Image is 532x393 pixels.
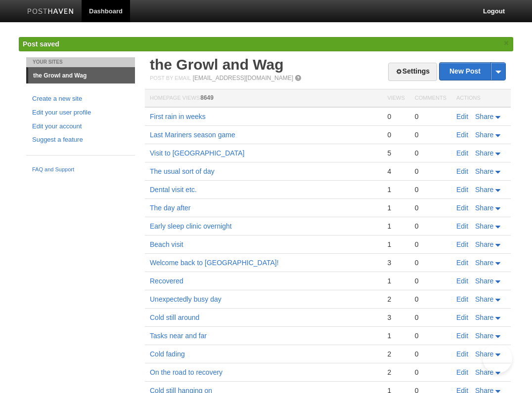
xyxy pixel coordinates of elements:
[415,276,446,285] div: 0
[483,344,512,373] iframe: Help Scout Beacon - Open
[150,277,183,285] a: Recovered
[456,240,468,248] a: Edit
[387,258,404,267] div: 3
[456,332,468,340] a: Edit
[415,149,446,157] div: 0
[456,149,468,157] a: Edit
[150,149,244,157] a: Visit to [GEOGRAPHIC_DATA]
[387,167,404,176] div: 4
[415,167,446,176] div: 0
[150,113,206,120] a: First rain in weeks
[32,108,129,118] a: Edit your user profile
[150,368,222,376] a: On the road to recovery
[502,37,511,49] a: ×
[415,350,446,358] div: 0
[475,259,493,267] span: Share
[475,277,493,285] span: Share
[193,75,293,81] a: [EMAIL_ADDRESS][DOMAIN_NAME]
[150,259,279,267] a: Welcome back to [GEOGRAPHIC_DATA]!
[387,185,404,194] div: 1
[415,185,446,194] div: 0
[387,130,404,139] div: 0
[27,8,74,16] img: Posthaven-bar
[150,332,207,340] a: Tasks near and far
[387,331,404,340] div: 1
[475,240,493,248] span: Share
[456,350,468,358] a: Edit
[475,149,493,157] span: Share
[475,314,493,321] span: Share
[415,240,446,249] div: 0
[387,112,404,121] div: 0
[415,368,446,377] div: 0
[456,167,468,175] a: Edit
[456,113,468,120] a: Edit
[415,295,446,304] div: 0
[440,63,505,80] a: New Post
[475,113,493,120] span: Share
[456,186,468,194] a: Edit
[456,222,468,230] a: Edit
[456,277,468,285] a: Edit
[475,295,493,303] span: Share
[150,222,232,230] a: Early sleep clinic overnight
[28,68,135,83] a: the Growl and Wag
[415,258,446,267] div: 0
[32,165,129,174] a: FAQ and Support
[415,313,446,322] div: 0
[150,75,191,81] span: Post by Email
[387,149,404,157] div: 5
[475,350,493,358] span: Share
[415,112,446,121] div: 0
[150,204,191,212] a: The day after
[387,240,404,249] div: 1
[456,314,468,321] a: Edit
[387,276,404,285] div: 1
[150,131,235,139] a: Last Mariners season game
[150,240,183,248] a: Beach visit
[475,204,493,212] span: Share
[387,295,404,304] div: 2
[150,314,199,321] a: Cold still around
[32,135,129,145] a: Suggest a feature
[456,368,468,376] a: Edit
[387,313,404,322] div: 3
[451,89,511,108] th: Actions
[415,130,446,139] div: 0
[456,204,468,212] a: Edit
[382,89,409,108] th: Views
[475,222,493,230] span: Share
[475,186,493,194] span: Share
[150,167,215,175] a: The usual sort of day
[387,350,404,358] div: 2
[475,368,493,376] span: Share
[410,89,451,108] th: Comments
[150,56,284,73] a: the Growl and Wag
[475,131,493,139] span: Share
[415,203,446,212] div: 0
[387,222,404,231] div: 1
[415,222,446,231] div: 0
[145,89,382,108] th: Homepage Views
[23,40,59,48] span: Post saved
[150,350,185,358] a: Cold fading
[456,131,468,139] a: Edit
[200,94,214,101] span: 8649
[32,121,129,132] a: Edit your account
[387,203,404,212] div: 1
[475,332,493,340] span: Share
[415,331,446,340] div: 0
[387,368,404,377] div: 2
[456,259,468,267] a: Edit
[150,295,222,303] a: Unexpectedly busy day
[388,63,437,81] a: Settings
[475,167,493,175] span: Share
[32,94,129,104] a: Create a new site
[26,57,135,67] li: Your Sites
[456,295,468,303] a: Edit
[150,186,197,194] a: Dental visit etc.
